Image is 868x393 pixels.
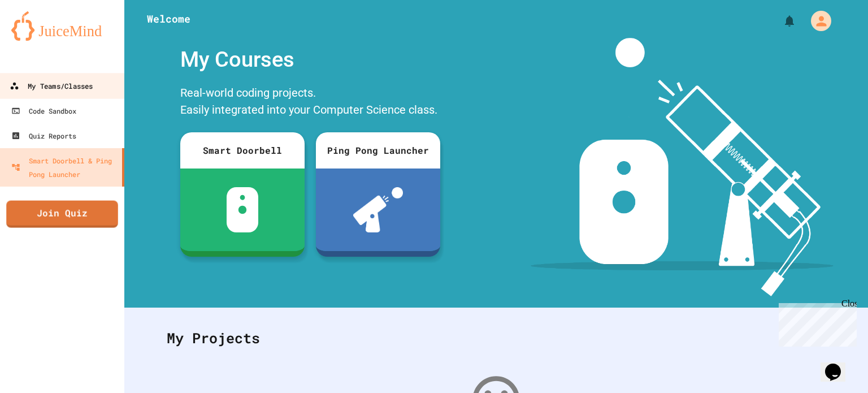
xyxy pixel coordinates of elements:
[11,129,76,142] div: Quiz Reports
[531,38,834,296] img: banner-image-my-projects.png
[5,5,78,72] div: Chat with us now!Close
[6,201,118,228] a: Join Quiz
[774,299,857,347] iframe: chat widget
[175,81,446,124] div: Real-world coding projects. Easily integrated into your Computer Science class.
[11,154,118,181] div: Smart Doorbell & Ping Pong Launcher
[762,11,799,31] div: My Notifications
[11,104,76,118] div: Code Sandbox
[799,8,834,34] div: My Account
[821,348,857,382] iframe: chat widget
[180,132,305,169] div: Smart Doorbell
[316,132,440,169] div: Ping Pong Launcher
[353,187,403,232] img: ppl-with-ball.png
[155,316,837,360] div: My Projects
[10,79,93,93] div: My Teams/Classes
[11,11,113,41] img: logo-orange.svg
[227,187,259,232] img: sdb-white.svg
[175,38,446,81] div: My Courses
